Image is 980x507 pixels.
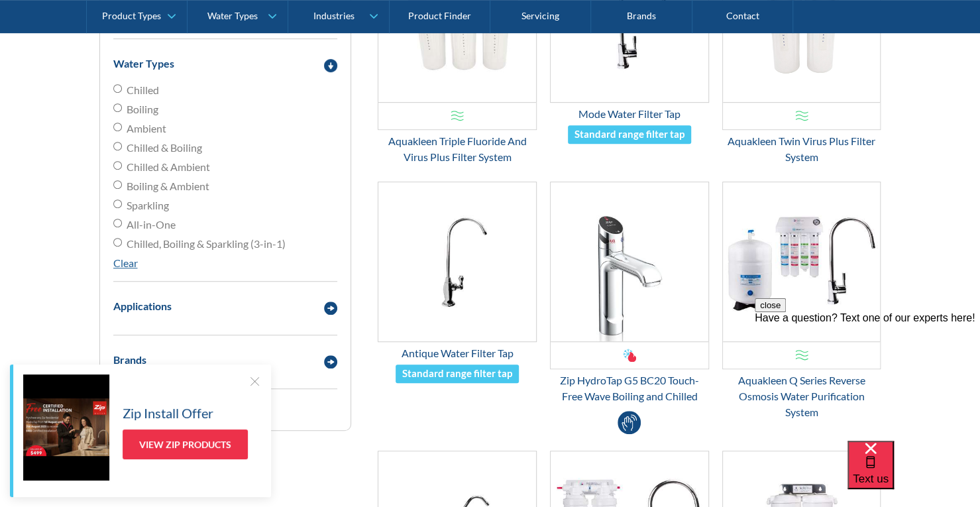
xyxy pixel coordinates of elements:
input: All-in-One [113,219,122,227]
input: Sparkling [113,199,122,208]
div: Product Types [102,11,161,22]
span: Boiling & Ambient [127,178,209,194]
span: Chilled & Ambient [127,159,210,175]
input: Chilled & Ambient [113,161,122,170]
input: Boiling [113,103,122,112]
div: Standard range filter tap [402,366,512,381]
span: All-in-One [127,217,176,233]
iframe: podium webchat widget bubble [847,441,980,507]
h5: Zip Install Offer [123,403,213,423]
div: Brands [113,352,146,368]
input: Chilled [113,84,122,93]
img: Aquakleen Q Series Reverse Osmosis Water Purification System [723,182,881,341]
span: Chilled & Boiling [127,140,202,156]
input: Chilled, Boiling & Sparkling (3-in-1) [113,238,122,247]
div: Aquakleen Twin Virus Plus Filter System [722,133,881,165]
div: Zip HydroTap G5 BC20 Touch-Free Wave Boiling and Chilled [550,372,709,404]
input: Chilled & Boiling [113,142,122,150]
div: Water Types [113,56,174,72]
a: Clear [113,256,138,269]
a: Aquakleen Q Series Reverse Osmosis Water Purification SystemAquakleen Q Series Reverse Osmosis Wa... [722,182,881,420]
div: Applications [113,298,172,314]
input: Boiling & Ambient [113,180,122,189]
img: Zip Install Offer [23,374,109,480]
span: Ambient [127,121,166,137]
div: Aquakleen Q Series Reverse Osmosis Water Purification System [722,372,881,420]
div: Industries [313,11,354,22]
span: Chilled [127,82,159,98]
iframe: podium webchat widget prompt [755,298,980,457]
div: Standard range filter tap [574,127,684,142]
a: View Zip Products [123,429,248,459]
input: Ambient [113,123,122,131]
div: Antique Water Filter Tap [378,345,537,361]
div: Aquakleen Triple Fluoride And Virus Plus Filter System [378,133,537,165]
a: Antique Water Filter TapAntique Water Filter TapStandard range filter tap [378,182,537,384]
div: Mode Water Filter Tap [550,106,709,122]
span: Chilled, Boiling & Sparkling (3-in-1) [127,236,286,252]
a: Zip HydroTap G5 BC20 Touch-Free Wave Boiling and ChilledZip HydroTap G5 BC20 Touch-Free Wave Boil... [550,182,709,404]
span: Boiling [127,101,158,117]
img: Antique Water Filter Tap [378,182,536,341]
span: Sparkling [127,197,169,213]
img: Zip HydroTap G5 BC20 Touch-Free Wave Boiling and Chilled [551,182,708,341]
div: Water Types [207,11,258,22]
